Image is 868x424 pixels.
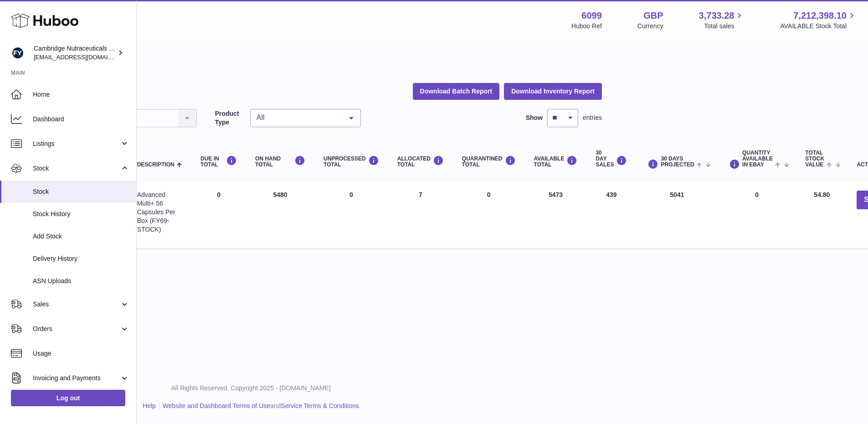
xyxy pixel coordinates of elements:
strong: 6099 [581,10,602,22]
div: Huboo Ref [571,22,602,31]
span: Total stock value [805,150,824,168]
td: 439 [586,181,636,248]
span: ASN Uploads [33,277,129,285]
span: Dashboard [33,115,129,124]
label: Show [526,114,543,122]
span: 30 DAYS PROJECTED [661,156,694,168]
span: 0 [487,191,491,198]
span: Stock History [33,210,129,218]
div: Currency [637,22,663,31]
span: Total sales [704,22,745,31]
td: 0 [314,181,388,248]
span: Invoicing and Payments [33,374,120,383]
span: Description [137,162,175,168]
a: Website and Dashboard Terms of Use [163,402,270,409]
span: Delivery History [33,254,129,263]
label: Product Type [215,109,246,127]
a: 7,212,398.10 AVAILABLE Stock Total [780,10,857,31]
span: Listings [33,140,120,148]
li: and [159,402,359,410]
td: 0 [718,181,796,248]
span: Stock [33,164,120,173]
div: ON HAND Total [255,155,305,168]
div: UNPROCESSED Total [324,155,379,168]
span: Home [33,90,129,99]
a: Service Terms & Conditions [281,402,359,409]
div: DUE IN TOTAL [200,155,237,168]
button: Download Batch Report [413,83,500,99]
td: 0 [191,181,246,248]
div: Cambridge Nutraceuticals Ltd [34,44,116,62]
strong: GBP [643,10,663,22]
div: 30 DAY SALES [596,150,627,168]
td: 5041 [636,181,718,248]
span: 54.80 [814,191,830,198]
button: Download Inventory Report [504,83,602,99]
span: 3,733.28 [699,10,734,22]
span: Orders [33,325,120,333]
img: huboo@camnutra.com [11,46,25,60]
span: 7,212,398.10 [793,10,847,22]
div: ALLOCATED Total [397,155,444,168]
div: QUARANTINED Total [462,155,516,168]
a: Help [143,402,156,409]
td: 5473 [525,181,587,248]
div: Advanced Multi+ 56 Capsules Per Box (FY69-STOCK) [137,191,182,233]
span: [EMAIL_ADDRESS][DOMAIN_NAME] [34,53,134,61]
td: 5480 [246,181,314,248]
span: Add Stock [33,232,129,241]
span: Sales [33,300,120,309]
a: 3,733.28 Total sales [699,10,745,31]
span: Usage [33,349,129,358]
span: Quantity Available in eBay [742,150,773,168]
span: AVAILABLE Stock Total [780,22,857,31]
span: Stock [33,187,129,196]
div: AVAILABLE Total [534,155,578,168]
td: 7 [388,181,453,248]
span: entries [583,114,602,122]
a: Log out [11,390,125,406]
span: All [254,113,342,122]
